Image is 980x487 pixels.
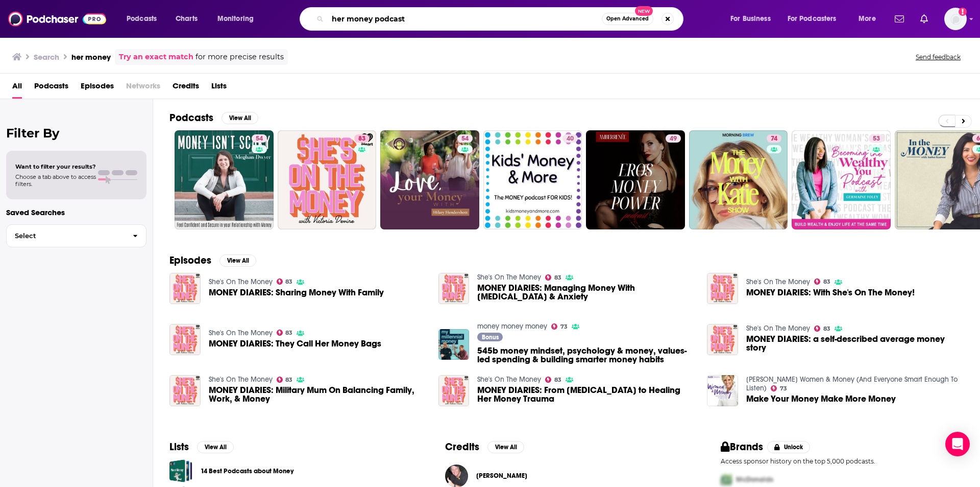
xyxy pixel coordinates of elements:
a: She's On The Money [209,277,273,286]
span: MONEY DIARIES: a self-described average money story [746,335,964,352]
span: Choose a tab above to access filters. [15,173,96,188]
a: Podcasts [34,78,68,99]
img: MONEY DIARIES: From Anxiety Disorder to Healing Her Money Trauma [438,375,470,406]
a: 49 [666,134,681,143]
a: MONEY DIARIES: Sharing Money With Family [209,288,384,297]
a: CreditsView All [445,440,524,453]
h3: Search [34,52,59,62]
span: MONEY DIARIES: Managing Money With [MEDICAL_DATA] & Anxiety [477,284,695,301]
a: 73 [771,385,787,391]
a: All [12,78,22,99]
img: MONEY DIARIES: Military Mum On Balancing Family, Work, & Money [169,375,201,406]
a: 54 [252,134,267,143]
img: MONEY DIARIES: With She's On The Money! [707,273,738,304]
a: 83 [277,377,293,383]
span: Lists [211,78,227,99]
span: 83 [285,331,292,335]
button: open menu [851,11,889,27]
button: Unlock [767,441,811,453]
span: MONEY DIARIES: With She's On The Money! [746,288,915,297]
a: PodcastsView All [169,111,258,124]
span: MONEY DIARIES: From [MEDICAL_DATA] to Healing Her Money Trauma [477,386,695,403]
button: open menu [723,11,783,27]
span: Want to filter your results? [15,163,96,170]
a: 14 Best Podcasts about Money [169,459,192,482]
a: 83 [278,130,377,229]
span: 83 [285,378,292,382]
button: open menu [119,11,170,27]
a: 545b money mindset, psychology & money, values-led spending & building smarter money habits [477,346,695,364]
span: MONEY DIARIES: Military Mum On Balancing Family, Work, & Money [209,386,426,403]
span: 54 [256,134,263,144]
a: She's On The Money [209,375,273,384]
img: MONEY DIARIES: Sharing Money With Family [169,273,201,304]
a: 83 [277,330,293,336]
a: 54 [457,134,473,143]
span: More [859,12,876,26]
a: 49 [586,130,685,229]
a: She's On The Money [746,277,810,286]
a: 53 [869,134,884,143]
span: For Podcasters [788,12,837,26]
a: 83 [814,326,830,332]
a: ListsView All [169,440,234,453]
img: MONEY DIARIES: Managing Money With ADHD & Anxiety [438,273,470,304]
h3: her money [71,52,111,62]
button: Send feedback [913,53,964,61]
div: Open Intercom Messenger [945,432,970,456]
a: 83 [277,279,293,285]
img: Podchaser - Follow, Share and Rate Podcasts [8,9,106,29]
a: 54 [380,130,479,229]
span: 83 [554,378,561,382]
span: Select [7,233,125,239]
a: Charts [169,11,204,27]
a: She's On The Money [209,329,273,337]
a: Try an exact match [119,51,193,63]
span: [PERSON_NAME] [476,472,527,480]
h2: Brands [721,440,763,453]
span: 83 [285,280,292,284]
a: 73 [551,323,568,330]
span: 83 [823,280,830,284]
svg: Add a profile image [959,8,967,16]
span: 74 [771,134,777,144]
a: MONEY DIARIES: Managing Money With ADHD & Anxiety [477,284,695,301]
input: Search podcasts, credits, & more... [328,11,602,27]
a: 74 [767,134,781,143]
span: Open Advanced [606,16,649,21]
h2: Credits [445,440,479,453]
button: Open AdvancedNew [602,13,653,25]
span: New [635,6,653,16]
a: 83 [545,377,561,383]
p: Access sponsor history on the top 5,000 podcasts. [721,457,964,465]
a: She's On The Money [477,375,541,384]
button: View All [197,441,234,453]
span: Podcasts [127,12,157,26]
a: EpisodesView All [169,254,256,267]
span: 49 [670,134,677,144]
span: For Business [730,12,771,26]
div: Search podcasts, credits, & more... [309,7,693,31]
img: MONEY DIARIES: They Call Her Money Bags [169,324,201,355]
button: View All [222,112,258,124]
a: Make Your Money Make More Money [746,395,896,403]
a: 54 [175,130,274,229]
img: MONEY DIARIES: a self-described average money story [707,324,738,355]
a: 53 [792,130,891,229]
a: Show notifications dropdown [916,10,932,28]
a: Make Your Money Make More Money [707,375,738,406]
a: 40 [562,134,578,143]
a: Charlie Herman [476,472,527,480]
a: 40 [483,130,582,229]
span: 40 [567,134,574,144]
a: Suze Orman's Women & Money (And Everyone Smart Enough To Listen) [746,375,958,392]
